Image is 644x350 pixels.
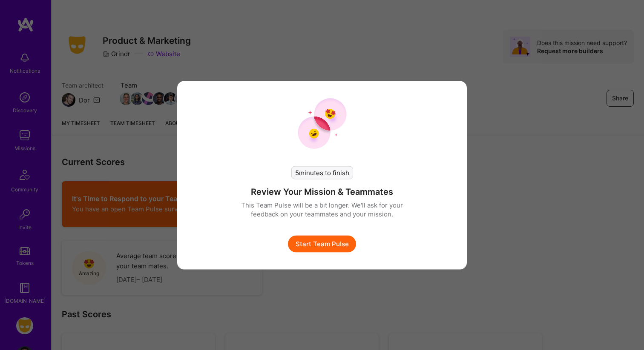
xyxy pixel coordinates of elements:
h4: Review Your Mission & Teammates [251,186,393,197]
div: 5 minutes to finish [291,166,353,179]
p: This Team Pulse will be a bit longer. We'll ask for your feedback on your teammates and your miss... [228,200,416,218]
div: modal [177,81,467,269]
button: Start Team Pulse [288,235,356,252]
img: team pulse start [298,98,347,149]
